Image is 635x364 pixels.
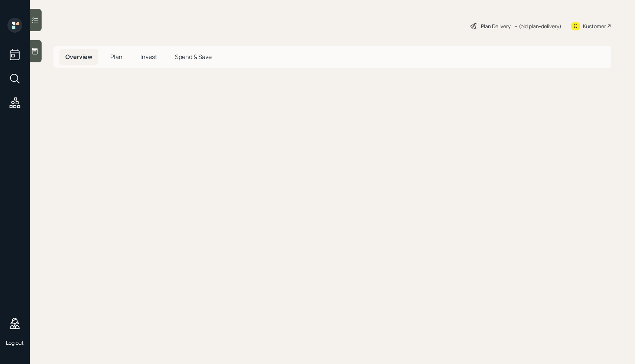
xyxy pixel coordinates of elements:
[6,339,24,346] div: Log out
[140,53,157,61] span: Invest
[175,53,212,61] span: Spend & Save
[583,22,606,30] div: Kustomer
[65,53,92,61] span: Overview
[110,53,123,61] span: Plan
[481,22,511,30] div: Plan Delivery
[514,22,561,30] div: • (old plan-delivery)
